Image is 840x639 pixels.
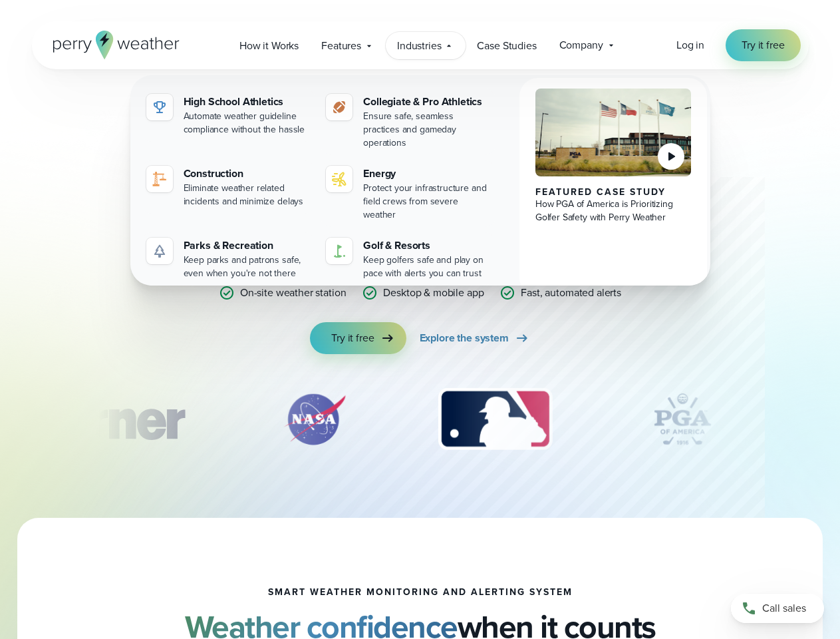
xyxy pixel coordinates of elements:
[559,37,603,53] span: Company
[228,32,310,59] a: How it Works
[268,386,361,453] div: 2 of 12
[629,386,736,453] img: PGA.svg
[331,99,347,115] img: proathletics-icon@2x-1.svg
[15,386,204,453] img: Turner-Construction_1.svg
[321,38,361,54] span: Features
[420,322,530,354] a: Explore the system
[535,198,692,224] div: How PGA of America is Prioritizing Golfer Safety with Perry Weather
[321,89,495,155] a: Collegiate & Pro Athletics Ensure safe, seamless practices and gameday operations
[331,243,347,259] img: golf-iconV2.svg
[331,171,347,187] img: energy-icon@2x-1.svg
[310,322,406,354] a: Try it free
[762,600,806,616] span: Call sales
[331,330,374,346] span: Try it free
[239,38,299,54] span: How it Works
[268,587,573,598] h1: smart weather monitoring and alerting system
[420,330,509,346] span: Explore the system
[425,386,565,453] div: 3 of 12
[15,386,204,453] div: 1 of 12
[676,37,704,53] a: Log in
[268,386,361,453] img: NASA.svg
[519,78,708,296] a: PGA of America, Frisco Campus Featured Case Study How PGA of America is Prioritizing Golfer Safet...
[477,38,536,54] span: Case Studies
[321,232,495,286] a: Golf & Resorts Keep golfers safe and play on pace with alerts you can trust
[363,166,490,182] div: Energy
[397,38,441,54] span: Industries
[141,160,316,214] a: Construction Eliminate weather related incidents and minimize delays
[98,386,742,459] div: slideshow
[383,285,484,301] p: Desktop & mobile app
[726,29,800,61] a: Try it free
[535,89,692,176] img: PGA of America, Frisco Campus
[363,94,490,110] div: Collegiate & Pro Athletics
[731,594,824,623] a: Call sales
[425,386,565,453] img: MLB.svg
[184,254,311,280] div: Keep parks and patrons safe, even when you're not there
[184,166,311,182] div: Construction
[521,285,621,301] p: Fast, automated alerts
[742,37,784,53] span: Try it free
[152,99,168,115] img: highschool-icon.svg
[184,94,311,110] div: High School Athletics
[184,182,311,208] div: Eliminate weather related incidents and minimize delays
[363,182,490,222] div: Protect your infrastructure and field crews from severe weather
[466,32,547,59] a: Case Studies
[240,285,347,301] p: On-site weather station
[629,386,736,453] div: 4 of 12
[141,89,316,142] a: High School Athletics Automate weather guideline compliance without the hassle
[535,187,692,198] div: Featured Case Study
[152,243,168,259] img: parks-icon-grey.svg
[363,254,490,280] div: Keep golfers safe and play on pace with alerts you can trust
[184,238,311,254] div: Parks & Recreation
[152,171,168,187] img: noun-crane-7630938-1@2x.svg
[363,110,490,150] div: Ensure safe, seamless practices and gameday operations
[141,232,316,286] a: Parks & Recreation Keep parks and patrons safe, even when you're not there
[184,110,311,136] div: Automate weather guideline compliance without the hassle
[363,238,490,254] div: Golf & Resorts
[321,160,495,227] a: Energy Protect your infrastructure and field crews from severe weather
